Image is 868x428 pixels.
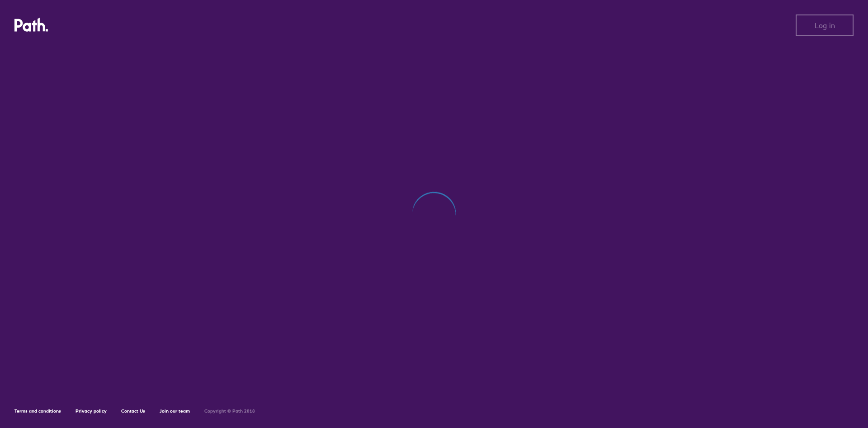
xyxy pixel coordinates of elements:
[160,408,190,414] a: Join our team
[75,408,107,414] a: Privacy policy
[796,14,854,36] button: Log in
[121,408,145,414] a: Contact Us
[14,408,61,414] a: Terms and conditions
[204,409,255,414] h6: Copyright © Path 2018
[815,21,835,29] span: Log in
